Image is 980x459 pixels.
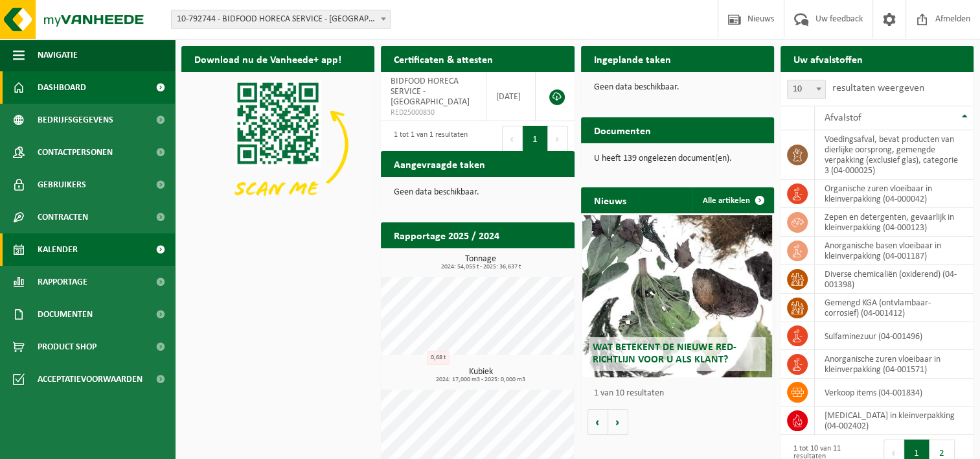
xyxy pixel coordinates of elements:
[587,409,608,435] button: Vorige
[787,80,826,99] span: 10
[523,126,548,152] button: 1
[825,113,861,123] span: Afvalstof
[832,83,924,93] label: resultaten weergeven
[387,124,468,153] div: 1 tot 1 van 1 resultaten
[815,180,974,208] td: organische zuren vloeibaar in kleinverpakking (04-000042)
[815,379,974,406] td: verkoop items (04-001834)
[38,266,87,298] span: Rapportage
[815,322,974,350] td: Sulfaminezuur (04-001496)
[394,188,561,197] p: Geen data beschikbaar.
[387,368,574,383] h3: Kubiek
[502,126,523,152] button: Previous
[38,104,113,136] span: Bedrijfsgegevens
[594,389,768,398] p: 1 van 10 resultaten
[391,76,470,107] span: BIDFOOD HORECA SERVICE - [GEOGRAPHIC_DATA]
[381,222,512,248] h2: Rapportage 2025 / 2024
[582,215,771,377] a: Wat betekent de nieuwe RED-richtlijn voor u als klant?
[171,10,391,29] span: 10-792744 - BIDFOOD HORECA SERVICE - BERINGEN
[38,331,97,363] span: Product Shop
[172,10,390,29] span: 10-792744 - BIDFOOD HORECA SERVICE - BERINGEN
[38,363,142,395] span: Acceptatievoorwaarden
[788,80,825,99] span: 10
[38,233,78,266] span: Kalender
[38,136,113,169] span: Contactpersonen
[608,409,628,435] button: Volgende
[391,108,475,118] span: RED25000830
[581,117,664,143] h2: Documenten
[581,187,639,213] h2: Nieuws
[38,298,93,331] span: Documenten
[594,154,761,163] p: U heeft 139 ongelezen document(en).
[486,72,536,121] td: [DATE]
[815,294,974,322] td: gemengd KGA (ontvlambaar-corrosief) (04-001412)
[38,201,88,233] span: Contracten
[815,265,974,294] td: diverse chemicaliën (oxiderend) (04-001398)
[181,46,354,71] h2: Download nu de Vanheede+ app!
[387,264,574,270] span: 2024: 54,055 t - 2025: 36,637 t
[815,350,974,379] td: anorganische zuren vloeibaar in kleinverpakking (04-001571)
[38,71,86,104] span: Dashboard
[581,46,684,71] h2: Ingeplande taken
[815,406,974,435] td: [MEDICAL_DATA] in kleinverpakking (04-002402)
[387,255,574,270] h3: Tonnage
[692,187,773,213] a: Alle artikelen
[381,151,498,176] h2: Aangevraagde taken
[815,237,974,265] td: anorganische basen vloeibaar in kleinverpakking (04-001187)
[815,208,974,237] td: zepen en detergenten, gevaarlijk in kleinverpakking (04-000123)
[815,130,974,180] td: voedingsafval, bevat producten van dierlijke oorsprong, gemengde verpakking (exclusief glas), cat...
[181,72,374,217] img: Download de VHEPlus App
[381,46,506,71] h2: Certificaten & attesten
[548,126,568,152] button: Next
[38,39,78,71] span: Navigatie
[427,351,450,365] div: 0,68 t
[38,169,86,201] span: Gebruikers
[387,377,574,383] span: 2024: 17,000 m3 - 2025: 0,000 m3
[592,342,736,365] span: Wat betekent de nieuwe RED-richtlijn voor u als klant?
[781,46,876,71] h2: Uw afvalstoffen
[478,248,573,274] a: Bekijk rapportage
[594,83,761,92] p: Geen data beschikbaar.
